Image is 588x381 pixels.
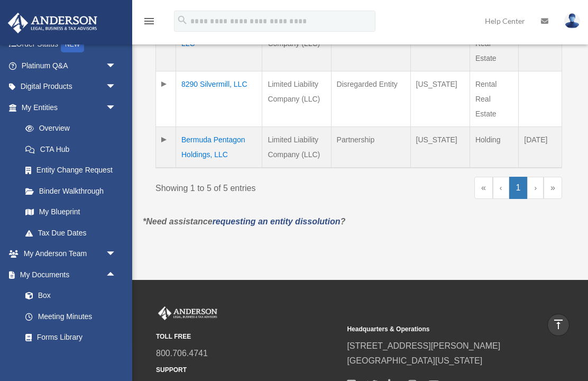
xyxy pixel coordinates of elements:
a: My Documentsarrow_drop_up [7,264,132,285]
a: Tax Due Dates [15,222,127,243]
a: 1 [509,177,528,199]
small: SUPPORT [156,365,339,376]
a: My Anderson Teamarrow_drop_down [7,243,132,265]
a: Overview [15,118,122,139]
small: TOLL FREE [156,331,339,342]
span: arrow_drop_up [106,264,127,286]
td: [DATE] [519,126,562,168]
a: My Blueprint [15,202,127,223]
span: arrow_drop_down [106,97,127,119]
td: Partnership [331,126,410,168]
em: *Need assistance ? [143,217,345,226]
td: [US_STATE] [410,71,470,126]
img: User Pic [564,13,580,29]
span: arrow_drop_down [106,243,127,265]
a: Meeting Minutes [15,306,132,327]
a: Binder Walkthrough [15,180,127,202]
td: Holding [470,126,518,168]
a: Previous [493,177,509,199]
td: [US_STATE] [410,126,470,168]
a: Box [15,285,132,306]
a: Next [527,177,544,199]
div: NEW [61,37,84,52]
a: [GEOGRAPHIC_DATA][US_STATE] [347,356,482,365]
a: Platinum Q&Aarrow_drop_down [7,55,132,76]
a: Digital Productsarrow_drop_down [7,76,132,97]
td: Disregarded Entity [331,71,410,126]
td: 8290 Silvermill, LLC [176,71,262,126]
img: Anderson Advisors Platinum Portal [5,13,100,33]
a: Entity Change Request [15,160,127,181]
td: Rental Real Estate [470,71,518,126]
div: Showing 1 to 5 of 5 entries [155,177,351,196]
a: My Entitiesarrow_drop_down [7,97,127,118]
i: menu [143,15,155,28]
i: vertical_align_top [552,318,565,331]
a: vertical_align_top [547,314,569,336]
a: [STREET_ADDRESS][PERSON_NAME] [347,341,500,350]
a: requesting an entity dissolution [213,217,341,226]
span: arrow_drop_down [106,76,127,98]
a: Last [544,177,562,199]
span: arrow_drop_down [106,55,127,77]
td: Bermuda Pentagon Holdings, LLC [176,126,262,168]
a: Forms Library [15,327,132,348]
td: Limited Liability Company (LLC) [262,126,331,168]
small: Headquarters & Operations [347,324,530,335]
a: First [474,177,493,199]
a: menu [143,19,155,28]
i: search [177,14,188,26]
td: Limited Liability Company (LLC) [262,71,331,126]
a: CTA Hub [15,139,127,160]
img: Anderson Advisors Platinum Portal [156,306,219,320]
a: 800.706.4741 [156,349,208,358]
